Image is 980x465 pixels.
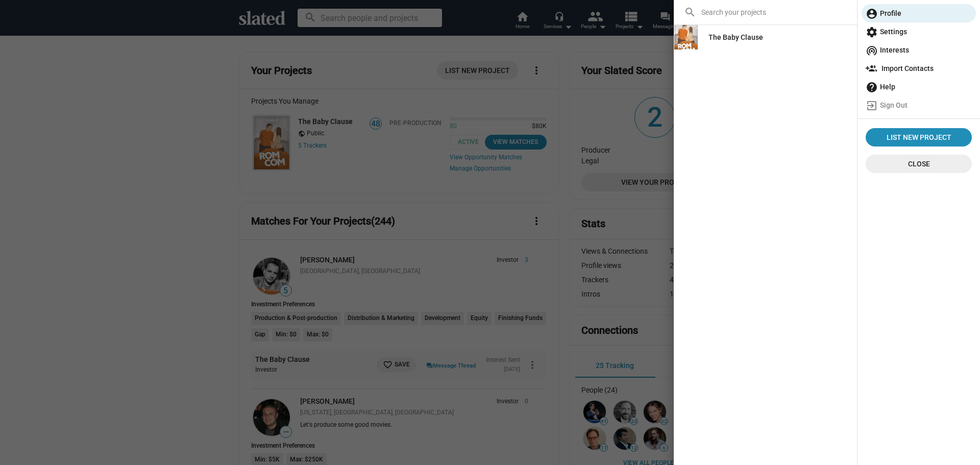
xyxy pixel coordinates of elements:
[866,44,878,57] mat-icon: wifi_tethering
[866,22,972,41] span: Settings
[866,26,878,38] mat-icon: settings
[862,96,976,114] a: Sign Out
[674,25,698,50] img: The Baby Clause
[862,22,976,41] a: Settings
[870,128,968,146] span: List New Project
[874,155,964,173] span: Close
[862,41,976,59] a: Interests
[866,100,878,112] mat-icon: exit_to_app
[862,4,976,22] a: Profile
[866,4,972,22] span: Profile
[866,59,972,78] span: Import Contacts
[862,78,976,96] a: Help
[866,78,972,96] span: Help
[684,6,696,18] mat-icon: search
[866,41,972,59] span: Interests
[700,28,771,46] a: The Baby Clause
[708,28,763,46] div: The Baby Clause
[866,128,972,146] a: List New Project
[866,96,972,114] span: Sign Out
[866,155,972,173] button: Close
[866,8,878,20] mat-icon: account_circle
[862,59,976,78] a: Import Contacts
[866,81,878,93] mat-icon: help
